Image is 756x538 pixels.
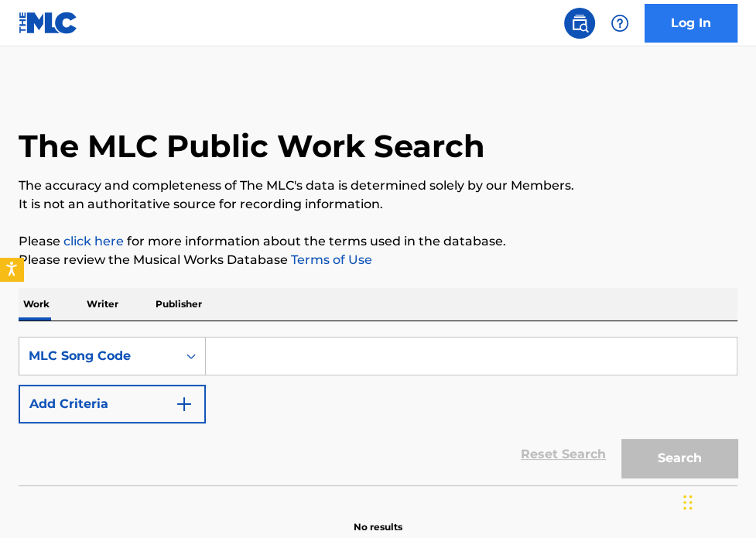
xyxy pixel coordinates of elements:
[19,288,54,320] p: Work
[19,385,206,423] button: Add Criteria
[19,12,78,34] img: MLC Logo
[679,464,756,538] iframe: Chat Widget
[151,288,207,320] p: Publisher
[611,14,629,33] img: help
[604,8,635,39] div: Help
[288,252,372,267] a: Terms of Use
[354,502,402,534] p: No results
[82,288,123,320] p: Writer
[683,479,693,526] div: Drag
[19,251,737,269] p: Please review the Musical Works Database
[29,347,168,365] div: MLC Song Code
[19,176,737,195] p: The accuracy and completeness of The MLC's data is determined solely by our Members.
[19,337,737,485] form: Search Form
[564,8,595,39] a: Public Search
[19,195,737,214] p: It is not an authoritative source for recording information.
[645,4,737,43] a: Log In
[19,127,485,166] h1: The MLC Public Work Search
[175,395,193,413] img: 9d2ae6d4665cec9f34b9.svg
[63,234,124,248] a: click here
[570,14,589,33] img: search
[19,232,737,251] p: Please for more information about the terms used in the database.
